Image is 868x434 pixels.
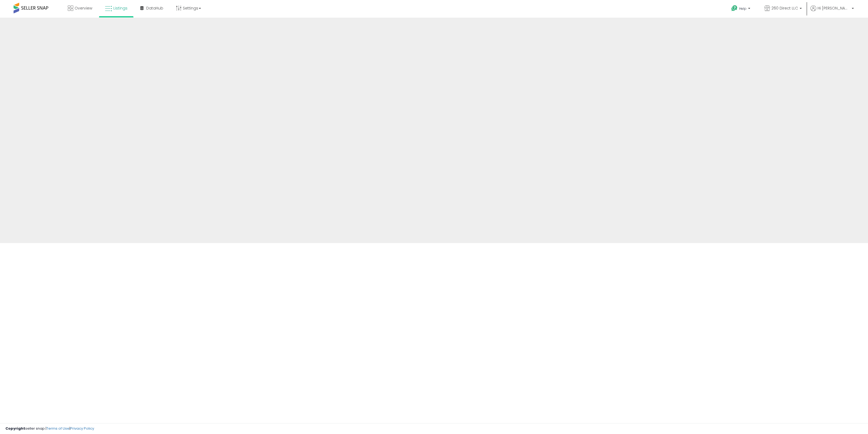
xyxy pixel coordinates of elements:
a: Help [727,1,756,18]
span: Hi [PERSON_NAME] [818,5,850,11]
span: DataHub [146,5,163,11]
span: Overview [75,5,92,11]
span: Help [739,6,746,11]
span: 260 Direct LLC [771,5,798,11]
i: Get Help [731,5,738,12]
span: Listings [113,5,127,11]
a: Hi [PERSON_NAME] [810,5,854,18]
